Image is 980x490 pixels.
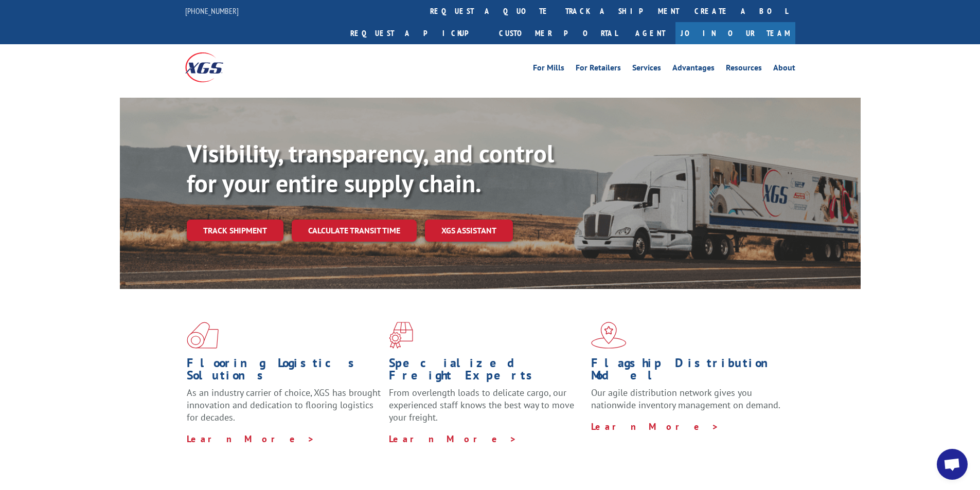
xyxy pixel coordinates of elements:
[187,137,554,199] b: Visibility, transparency, and control for your entire supply chain.
[389,387,583,432] p: From overlength loads to delicate cargo, our experienced staff knows the best way to move your fr...
[187,220,283,241] a: Track shipment
[533,64,564,75] a: For Mills
[491,22,625,44] a: Customer Portal
[389,357,583,387] h1: Specialized Freight Experts
[937,449,968,480] div: Open chat
[425,220,513,242] a: XGS ASSISTANT
[591,322,627,349] img: xgs-icon-flagship-distribution-model-red
[343,22,491,44] a: Request a pickup
[675,22,795,44] a: Join Our Team
[672,64,715,75] a: Advantages
[591,387,780,411] span: Our agile distribution network gives you nationwide inventory management on demand.
[185,6,239,16] a: [PHONE_NUMBER]
[187,387,381,423] span: As an industry carrier of choice, XGS has brought innovation and dedication to flooring logistics...
[591,421,719,432] a: Learn More >
[591,357,786,387] h1: Flagship Distribution Model
[187,357,381,387] h1: Flooring Logistics Solutions
[773,64,795,75] a: About
[389,322,413,349] img: xgs-icon-focused-on-flooring-red
[292,220,417,242] a: Calculate transit time
[187,322,219,349] img: xgs-icon-total-supply-chain-intelligence-red
[187,433,315,445] a: Learn More >
[632,64,661,75] a: Services
[389,433,517,445] a: Learn More >
[625,22,675,44] a: Agent
[726,64,762,75] a: Resources
[576,64,621,75] a: For Retailers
